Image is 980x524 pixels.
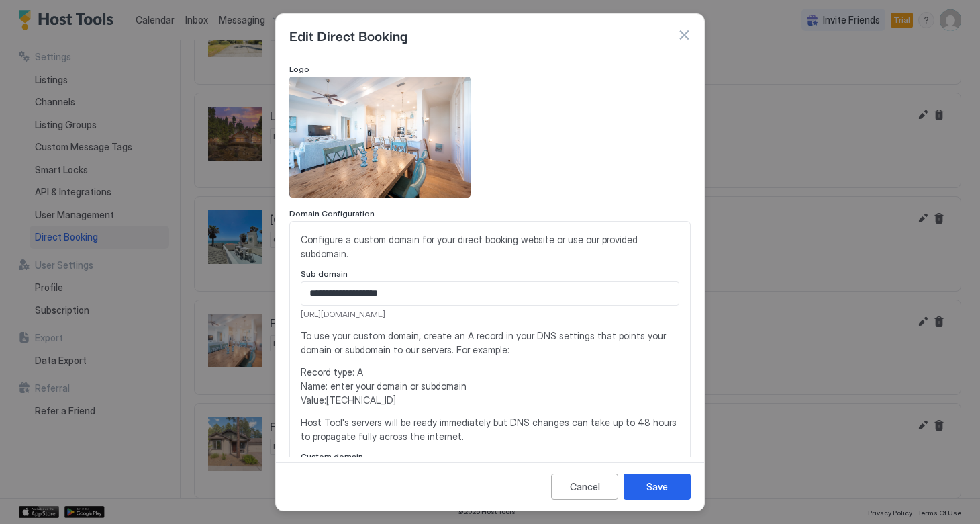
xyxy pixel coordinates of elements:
span: Sub domain [301,269,348,279]
span: Edit Direct Booking [289,25,407,45]
div: Save [646,480,668,494]
span: Domain Configuration [289,208,375,218]
span: Logo [289,64,309,74]
span: Custom domain [301,451,363,462]
span: To use your custom domain, create an A record in your DNS settings that points your domain or sub... [301,329,679,357]
span: [URL][DOMAIN_NAME] [301,308,679,320]
span: Configure a custom domain for your direct booking website or use our provided subdomain. [301,232,679,261]
div: Cancel [570,480,600,494]
button: Cancel [551,474,618,500]
div: View image [289,77,471,198]
input: Input Field [301,282,679,305]
span: Record type: A Name: enter your domain or subdomain Value: [TECHNICAL_ID] [301,365,679,407]
button: Save [624,474,691,500]
iframe: Intercom live chat [13,478,46,511]
span: Host Tool's servers will be ready immediately but DNS changes can take up to 48 hours to propagat... [301,415,679,443]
